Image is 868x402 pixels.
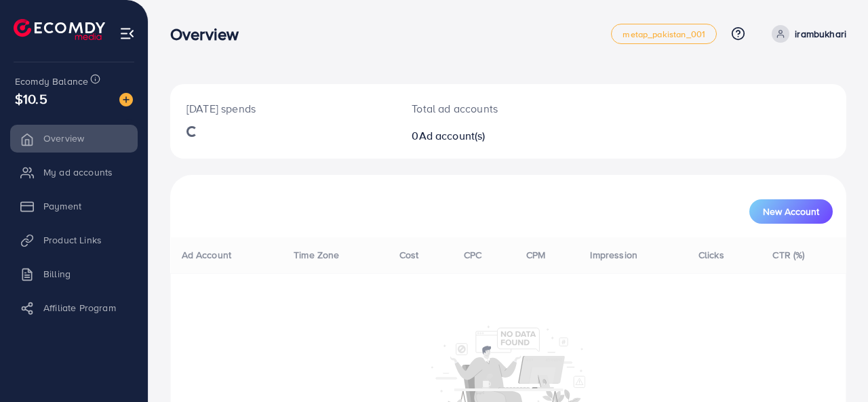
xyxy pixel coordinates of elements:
p: [DATE] spends [186,100,379,117]
span: New Account [763,207,819,216]
a: irambukhari [766,25,846,43]
h2: 0 [412,129,548,142]
span: Ad account(s) [419,128,486,143]
button: New Account [749,199,833,224]
img: image [119,93,133,106]
p: irambukhari [795,26,846,42]
img: logo [14,19,105,40]
span: Ecomdy Balance [15,75,88,88]
img: menu [119,26,135,41]
span: metap_pakistan_001 [623,30,705,39]
span: $10.5 [15,89,47,108]
h3: Overview [170,24,250,44]
a: metap_pakistan_001 [611,24,717,44]
p: Total ad accounts [412,100,548,117]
